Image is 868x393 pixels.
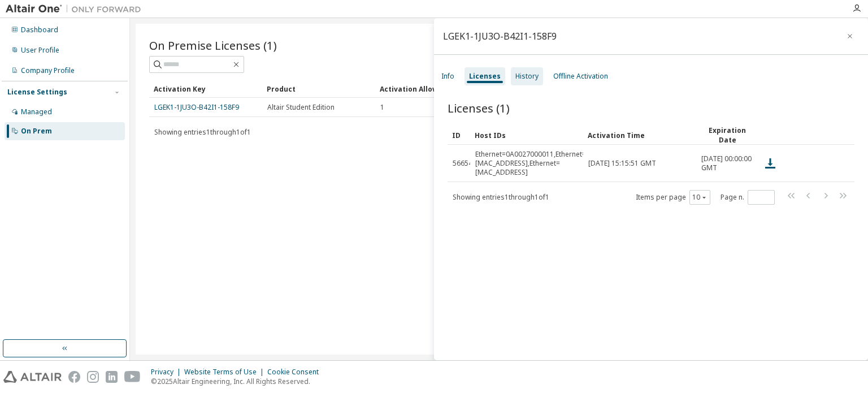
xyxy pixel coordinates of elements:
[453,159,472,168] span: 56654
[475,150,586,177] div: Ethernet=0A0027000011,Ethernet=B47AF1A6458C,Ethernet=B47AF1A6458D
[149,37,277,53] span: On Premise Licenses (1)
[448,100,510,116] span: Licenses (1)
[151,377,325,386] p: © 2025 Altair Engineering, Inc. All Rights Reserved.
[154,127,251,137] span: Showing entries 1 through 1 of 1
[21,107,52,116] div: Managed
[267,80,371,98] div: Product
[692,193,708,202] button: 10
[721,190,775,205] span: Page n.
[124,371,141,383] img: youtube.svg
[452,126,466,144] div: ID
[380,80,484,98] div: Activation Allowed
[106,371,118,383] img: linkedin.svg
[21,25,58,34] div: Dashboard
[441,72,454,81] div: Info
[151,368,184,377] div: Privacy
[636,190,710,205] span: Items per page
[21,127,52,136] div: On Prem
[267,103,335,112] span: Altair Student Edition
[553,72,608,81] div: Offline Activation
[453,192,549,202] span: Showing entries 1 through 1 of 1
[6,3,147,15] img: Altair One
[701,154,753,172] span: [DATE] 00:00:00 GMT
[7,88,67,97] div: License Settings
[184,368,267,377] div: Website Terms of Use
[588,159,656,168] span: [DATE] 15:15:51 GMT
[475,126,579,144] div: Host IDs
[515,72,539,81] div: History
[380,103,384,112] span: 1
[154,102,239,112] a: LGEK1-1JU3O-B42I1-158F9
[21,46,59,55] div: User Profile
[3,371,62,383] img: altair_logo.svg
[154,80,258,98] div: Activation Key
[469,72,501,81] div: Licenses
[443,32,557,41] div: LGEK1-1JU3O-B42I1-158F9
[588,126,692,144] div: Activation Time
[701,126,754,145] div: Expiration Date
[68,371,80,383] img: facebook.svg
[267,368,325,377] div: Cookie Consent
[21,66,75,75] div: Company Profile
[87,371,99,383] img: instagram.svg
